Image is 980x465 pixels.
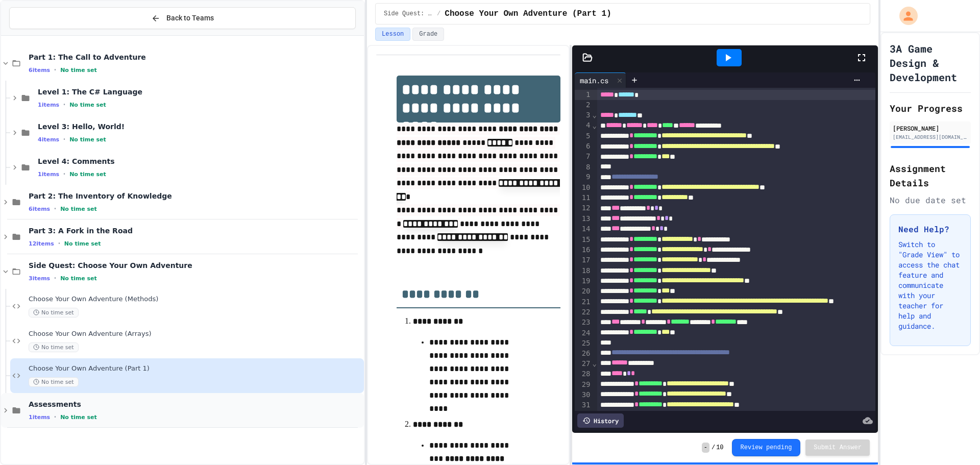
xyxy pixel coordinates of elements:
div: My Account [889,4,920,28]
span: • [54,274,56,282]
span: No time set [29,342,79,352]
span: • [63,170,65,178]
span: 6 items [29,67,50,74]
span: 10 [716,444,723,452]
span: / [712,444,715,452]
div: 12 [575,203,592,213]
span: No time set [60,275,97,282]
div: 16 [575,245,592,255]
div: 11 [575,193,592,203]
button: Back to Teams [9,7,356,29]
span: No time set [69,171,106,178]
div: 8 [575,162,592,173]
span: • [58,239,60,248]
div: 26 [575,349,592,359]
span: Fold line [592,359,597,368]
span: Part 1: The Call to Adventure [29,53,362,62]
button: Lesson [375,28,410,41]
button: Submit Answer [805,439,870,456]
span: Level 1: The C# Language [38,87,362,96]
span: • [54,413,56,421]
div: 28 [575,369,592,379]
h2: Your Progress [890,101,971,115]
div: 3 [575,110,592,120]
span: Fold line [592,111,597,119]
button: Grade [412,28,444,41]
span: No time set [64,240,101,247]
div: 10 [575,183,592,193]
span: Choose Your Own Adventure (Arrays) [29,330,362,338]
span: 3 items [29,275,50,282]
p: Switch to "Grade View" to access the chat feature and communicate with your teacher for help and ... [898,239,962,331]
div: 29 [575,380,592,390]
div: 15 [575,235,592,245]
div: 20 [575,286,592,297]
span: • [63,101,65,109]
span: / [437,10,440,18]
span: No time set [60,67,97,74]
span: Choose Your Own Adventure (Methods) [29,295,362,304]
span: 4 items [38,136,59,143]
span: Level 3: Hello, World! [38,122,362,131]
h1: 3A Game Design & Development [890,41,971,84]
span: 1 items [38,171,59,178]
div: 27 [575,359,592,369]
span: No time set [69,136,106,143]
div: 25 [575,338,592,349]
div: 6 [575,141,592,152]
div: 18 [575,266,592,276]
div: 17 [575,255,592,265]
span: Part 3: A Fork in the Road [29,226,362,235]
span: 1 items [38,102,59,108]
span: No time set [29,377,79,387]
div: [EMAIL_ADDRESS][DOMAIN_NAME] [893,133,968,141]
span: • [54,66,56,74]
div: 5 [575,131,592,141]
span: No time set [60,414,97,421]
div: 13 [575,214,592,224]
span: • [54,205,56,213]
div: No due date set [890,194,971,206]
span: 6 items [29,206,50,212]
div: 4 [575,120,592,131]
div: 2 [575,100,592,110]
span: 1 items [29,414,50,421]
div: 23 [575,317,592,328]
span: 12 items [29,240,54,247]
span: Submit Answer [814,444,862,452]
div: History [577,413,624,428]
span: Choose Your Own Adventure (Part 1) [445,8,611,20]
span: Choose Your Own Adventure (Part 1) [29,364,362,373]
button: Review pending [732,439,801,456]
div: 30 [575,390,592,400]
span: • [63,135,65,143]
span: Level 4: Comments [38,157,362,166]
div: 9 [575,172,592,182]
div: 24 [575,328,592,338]
span: No time set [69,102,106,108]
div: [PERSON_NAME] [893,124,968,133]
span: Back to Teams [166,13,214,23]
div: 14 [575,224,592,234]
div: 32 [575,411,592,421]
div: 1 [575,90,592,100]
h3: Need Help? [898,223,962,235]
span: Fold line [592,121,597,130]
span: Part 2: The Inventory of Knowledge [29,191,362,201]
span: No time set [60,206,97,212]
div: 21 [575,297,592,307]
span: - [702,443,709,453]
div: main.cs [575,75,614,86]
div: main.cs [575,72,626,88]
span: Side Quest: Choose Your Own Adventure [384,10,433,18]
h2: Assignment Details [890,161,971,190]
div: 7 [575,152,592,162]
span: Side Quest: Choose Your Own Adventure [29,261,362,270]
div: 19 [575,276,592,286]
span: No time set [29,308,79,317]
div: 31 [575,400,592,410]
div: 22 [575,307,592,317]
span: Assessments [29,400,362,409]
